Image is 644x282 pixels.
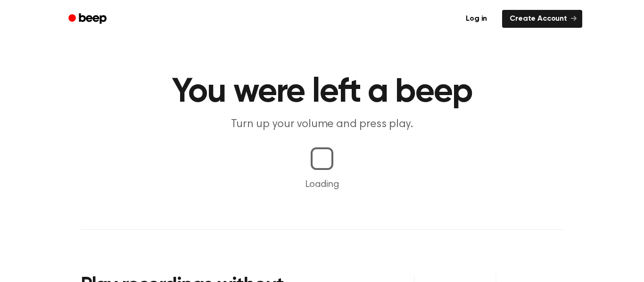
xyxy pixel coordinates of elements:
[81,75,563,109] h1: You were left a beep
[141,117,503,132] p: Turn up your volume and press play.
[11,177,633,192] p: Loading
[502,10,582,28] a: Create Account
[456,8,496,30] a: Log in
[62,10,115,28] a: Beep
